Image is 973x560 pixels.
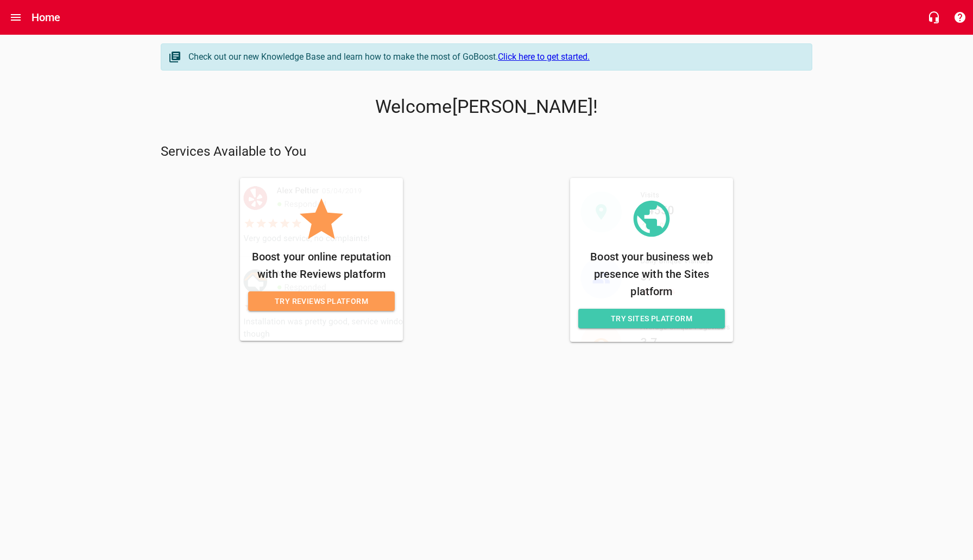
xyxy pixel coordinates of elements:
[578,309,725,329] a: Try Sites Platform
[31,9,61,26] h6: Home
[161,96,812,118] p: Welcome [PERSON_NAME] !
[498,52,590,62] a: Click here to get started.
[921,4,947,30] button: Live Chat
[248,248,395,283] p: Boost your online reputation with the Reviews platform
[3,4,29,30] button: Open drawer
[248,291,395,311] a: Try Reviews Platform
[188,50,801,63] div: Check out our new Knowledge Base and learn how to make the most of GoBoost.
[587,312,716,326] span: Try Sites Platform
[947,4,973,30] button: Support Portal
[578,248,725,300] p: Boost your business web presence with the Sites platform
[257,295,386,308] span: Try Reviews Platform
[161,143,812,161] p: Services Available to You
